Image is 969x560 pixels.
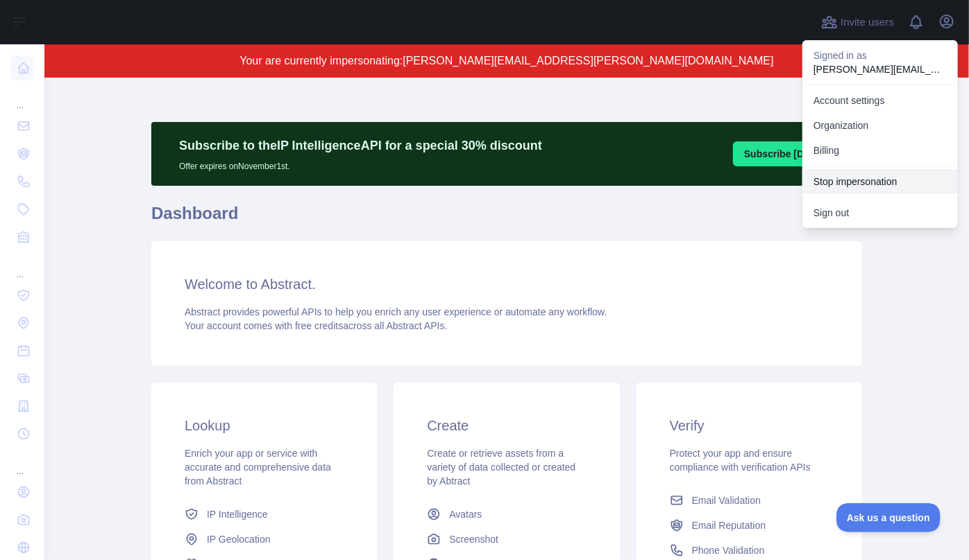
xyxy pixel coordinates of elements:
[11,83,33,111] div: ...
[664,513,834,538] a: Email Reputation
[692,518,766,532] span: Email Reputation
[185,320,447,331] span: Your account comes with across all Abstract APIs.
[421,502,591,527] a: Avatars
[207,507,268,521] span: IP Intelligence
[802,88,958,113] a: Account settings
[449,507,482,521] span: Avatars
[427,416,586,435] h3: Create
[802,200,958,225] button: Sign out
[733,141,837,166] button: Subscribe [DATE]
[802,169,958,194] button: Stop impersonation
[239,55,403,67] span: Your are currently impersonating:
[841,15,894,30] span: Invite users
[185,274,829,294] h3: Welcome to Abstract.
[185,448,331,487] span: Enrich your app or service with accurate and comprehensive data from Abstract
[449,532,498,546] span: Screenshot
[179,155,542,172] p: Offer expires on November 1st.
[295,320,343,331] span: free credits
[11,449,33,477] div: ...
[802,113,958,138] a: Organization
[179,502,349,527] a: IP Intelligence
[403,55,773,67] span: [PERSON_NAME][EMAIL_ADDRESS][PERSON_NAME][DOMAIN_NAME]
[207,532,271,546] span: IP Geolocation
[185,416,344,435] h3: Lookup
[421,527,591,552] a: Screenshot
[692,493,761,507] span: Email Validation
[427,448,575,487] span: Create or retrieve assets from a variety of data collected or created by Abtract
[802,138,958,163] button: Billing
[151,202,862,236] h1: Dashboard
[814,62,947,76] p: [PERSON_NAME][EMAIL_ADDRESS][PERSON_NAME][DOMAIN_NAME]
[185,306,607,317] span: Abstract provides powerful APIs to help you enrich any user experience or automate any workflow.
[11,252,33,280] div: ...
[670,416,829,435] h3: Verify
[664,488,834,513] a: Email Validation
[836,503,941,532] iframe: Toggle Customer Support
[692,543,765,557] span: Phone Validation
[179,136,542,155] p: Subscribe to the IP Intelligence API for a special 30 % discount
[179,527,349,552] a: IP Geolocation
[670,448,811,473] span: Protect your app and ensure compliance with verification APIs
[818,11,897,33] button: Invite users
[814,49,947,62] p: Signed in as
